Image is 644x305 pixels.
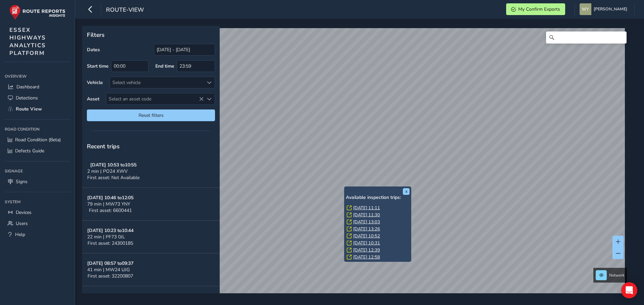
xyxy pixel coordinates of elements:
a: [DATE] 11:11 [353,205,380,211]
h6: Available inspection trips: [346,195,410,201]
a: [DATE] 12:39 [353,247,380,253]
span: [PERSON_NAME] [594,3,627,15]
a: [DATE] 13:26 [353,226,380,232]
span: 2 min | PO24 XWV [87,168,128,174]
input: Search [546,31,627,44]
strong: [DATE] 10:46 to 12:05 [87,195,133,201]
a: [DATE] 13:03 [353,219,380,225]
div: Select an asset code [204,93,215,104]
span: Signs [16,178,28,185]
span: 79 min | MW73 YNY [87,201,130,207]
div: Overview [5,71,70,81]
a: [DATE] 10:52 [353,233,380,239]
strong: [DATE] 10:23 to 10:44 [87,227,133,234]
span: Recent trips [87,142,120,150]
button: My Confirm Exports [506,3,565,15]
span: Route View [16,106,42,112]
p: Filters [87,30,215,39]
div: Road Condition [5,124,70,134]
strong: [DATE] 08:41 to 12:22 [87,293,133,299]
span: First asset: 32200807 [88,273,133,279]
span: Network [609,273,625,278]
span: Reset filters [92,112,210,119]
label: Vehicle [87,79,103,86]
label: Asset [87,96,99,102]
span: First asset: Not Available [87,174,140,181]
span: Defects Guide [15,148,44,154]
span: 41 min | MW24 UJG [87,266,130,273]
a: Road Condition (Beta) [5,134,70,145]
button: [DATE] 08:57 to09:3741 min | MW24 UJGFirst asset: 32200807 [82,253,220,286]
div: Open Intercom Messenger [621,282,637,298]
label: End time [155,63,174,69]
span: Select an asset code [106,93,204,104]
button: [DATE] 10:23 to10:4422 min | PF73 0JLFirst asset: 24300185 [82,221,220,253]
a: [DATE] 10:31 [353,240,380,246]
a: Help [5,229,70,240]
a: Defects Guide [5,145,70,156]
img: rr logo [9,5,65,20]
a: Route View [5,103,70,115]
span: Devices [16,209,32,216]
label: Start time [87,63,109,69]
span: Road Condition (Beta) [15,137,61,143]
div: Select vehicle [110,77,204,88]
strong: [DATE] 10:53 to 10:55 [90,162,137,168]
a: Signs [5,176,70,187]
span: ESSEX HIGHWAYS ANALYTICS PLATFORM [9,26,46,57]
a: Detections [5,92,70,103]
a: Users [5,218,70,229]
strong: [DATE] 08:57 to 09:37 [87,260,133,266]
span: Dashboard [16,84,39,90]
div: System [5,197,70,207]
button: [DATE] 10:53 to10:552 min | PO24 XWVFirst asset: Not Available [82,155,220,188]
img: diamond-layout [580,3,591,15]
div: Signage [5,166,70,176]
canvas: Map [85,28,625,301]
span: 22 min | PF73 0JL [87,234,125,240]
button: Reset filters [87,109,215,121]
span: My Confirm Exports [518,6,560,12]
a: Dashboard [5,81,70,92]
span: First asset: 24300185 [88,240,133,246]
span: First asset: 6600441 [89,207,132,214]
label: Dates [87,47,100,53]
a: [DATE] 11:30 [353,212,380,218]
button: [DATE] 10:46 to12:0579 min | MW73 YNYFirst asset: 6600441 [82,188,220,221]
span: Users [16,220,28,227]
button: x [403,188,410,195]
a: Devices [5,207,70,218]
button: [PERSON_NAME] [580,3,630,15]
span: Help [15,231,25,238]
span: Detections [16,95,38,101]
span: route-view [106,6,144,15]
a: [DATE] 12:58 [353,254,380,260]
